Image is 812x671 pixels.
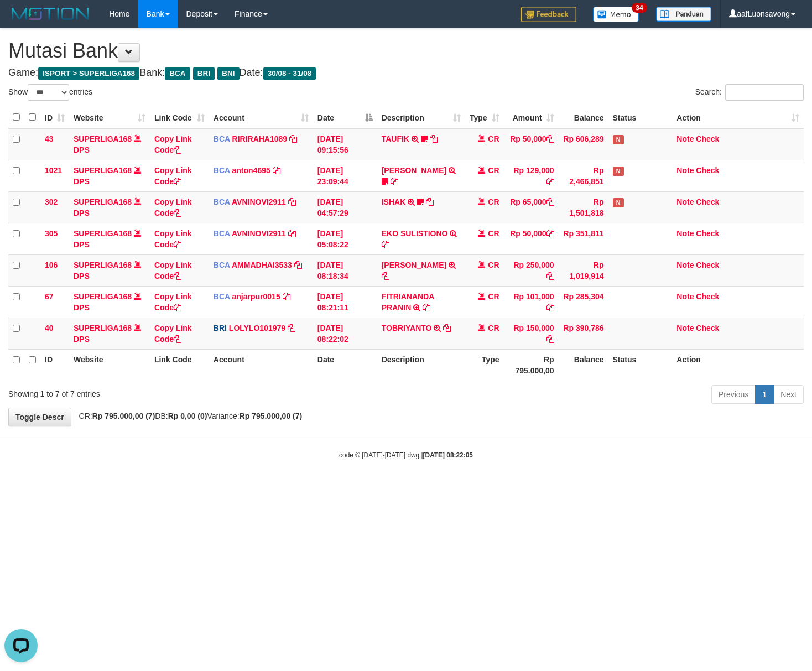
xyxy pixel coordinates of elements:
[426,197,434,206] a: Copy ISHAK to clipboard
[154,134,192,154] a: Copy Link Code
[488,292,499,301] span: CR
[559,223,608,254] td: Rp 351,811
[313,128,377,160] td: [DATE] 09:15:56
[488,324,499,332] span: CR
[165,67,190,80] span: BCA
[263,67,316,80] span: 30/08 - 31/08
[382,292,434,312] a: FITRIANANDA PRANIN
[504,318,559,349] td: Rp 150,000
[8,67,804,79] h4: Game: Bank: Date:
[40,107,69,128] th: ID: activate to sort column ascending
[232,229,286,238] a: AVNINOVI2911
[559,318,608,349] td: Rp 390,786
[214,292,230,301] span: BCA
[45,197,58,206] span: 302
[488,134,499,143] span: CR
[283,292,290,301] a: Copy anjarpur0015 to clipboard
[695,84,804,101] label: Search:
[74,292,132,301] a: SUPERLIGA168
[217,67,239,80] span: BNI
[608,349,673,381] th: Status
[546,303,554,312] a: Copy Rp 101,000 to clipboard
[546,177,554,186] a: Copy Rp 129,000 to clipboard
[150,107,209,128] th: Link Code: activate to sort column ascending
[154,292,192,312] a: Copy Link Code
[382,261,446,269] a: [PERSON_NAME]
[209,349,313,381] th: Account
[214,134,230,143] span: BCA
[288,197,296,206] a: Copy AVNINOVI2911 to clipboard
[559,191,608,223] td: Rp 1,501,818
[725,84,804,101] input: Search:
[488,229,499,238] span: CR
[8,6,92,22] img: MOTION_logo.png
[288,324,295,332] a: Copy LOLYLO101979 to clipboard
[488,197,499,206] span: CR
[559,107,608,128] th: Balance
[313,191,377,223] td: [DATE] 04:57:29
[613,135,624,144] span: Has Note
[546,229,554,238] a: Copy Rp 50,000 to clipboard
[696,229,719,238] a: Check
[465,349,504,381] th: Type
[92,412,155,420] strong: Rp 795.000,00 (7)
[273,166,280,175] a: Copy anton4695 to clipboard
[504,286,559,318] td: Rp 101,000
[45,324,54,332] span: 40
[423,303,430,312] a: Copy FITRIANANDA PRANIN to clipboard
[382,272,389,280] a: Copy EDI SUHANDRA to clipboard
[382,324,432,332] a: TOBRIYANTO
[150,349,209,381] th: Link Code
[488,261,499,269] span: CR
[696,166,719,175] a: Check
[74,229,132,238] a: SUPERLIGA168
[214,261,230,269] span: BCA
[289,134,297,143] a: Copy RIRIRAHA1089 to clipboard
[232,261,292,269] a: AMMADHAI3533
[504,160,559,191] td: Rp 129,000
[8,40,804,62] h1: Mutasi Bank
[45,229,58,238] span: 305
[45,166,62,175] span: 1021
[423,451,473,459] strong: [DATE] 08:22:05
[313,223,377,254] td: [DATE] 05:08:22
[232,134,288,143] a: RIRIRAHA1089
[504,223,559,254] td: Rp 50,000
[69,254,150,286] td: DPS
[4,4,38,38] button: Open LiveChat chat widget
[74,412,303,420] span: CR: DB: Variance:
[676,261,694,269] a: Note
[382,240,389,249] a: Copy EKO SULISTIONO to clipboard
[232,166,270,175] a: anton4695
[313,107,377,128] th: Date: activate to sort column descending
[391,177,398,186] a: Copy SRI BASUKI to clipboard
[313,318,377,349] td: [DATE] 08:22:02
[45,134,54,143] span: 43
[465,107,504,128] th: Type: activate to sort column ascending
[313,286,377,318] td: [DATE] 08:21:11
[676,292,694,301] a: Note
[676,134,694,143] a: Note
[608,107,673,128] th: Status
[339,451,473,459] small: code © [DATE]-[DATE] dwg |
[313,349,377,381] th: Date
[773,385,804,404] a: Next
[294,261,302,269] a: Copy AMMADHAI3533 to clipboard
[382,197,406,206] a: ISHAK
[593,7,639,22] img: Button%20Memo.svg
[74,324,132,332] a: SUPERLIGA168
[676,324,694,332] a: Note
[45,261,58,269] span: 106
[613,167,624,176] span: Has Note
[755,385,774,404] a: 1
[696,197,719,206] a: Check
[676,229,694,238] a: Note
[676,166,694,175] a: Note
[209,107,313,128] th: Account: activate to sort column ascending
[521,7,576,22] img: Feedback.jpg
[74,166,132,175] a: SUPERLIGA168
[168,412,207,420] strong: Rp 0,00 (0)
[382,166,446,175] a: [PERSON_NAME]
[504,107,559,128] th: Amount: activate to sort column ascending
[382,134,409,143] a: TAUFIK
